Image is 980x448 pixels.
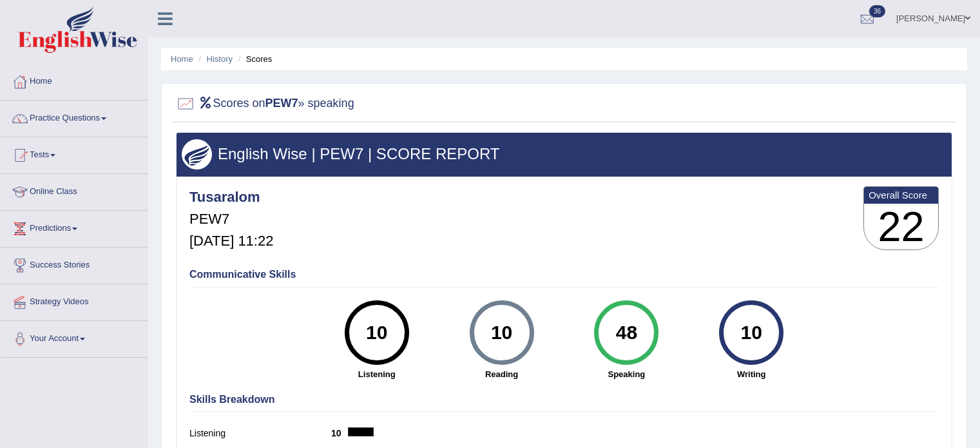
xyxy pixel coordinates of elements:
div: 48 [603,306,650,360]
b: Overall Score [869,190,934,200]
div: 10 [353,306,400,360]
a: Practice Questions [1,101,148,133]
strong: Writing [695,368,807,380]
div: 10 [728,306,775,360]
li: Scores [235,53,273,65]
span: 36 [869,5,885,17]
h2: Scores on » speaking [176,94,354,113]
h3: English Wise | PEW7 | SCORE REPORT [182,146,946,162]
h5: PEW7 [189,211,273,227]
a: Strategy Videos [1,284,148,317]
a: Your Account [1,321,148,353]
label: Listening [189,427,331,440]
h4: Skills Breakdown [189,394,939,405]
a: Predictions [1,211,148,243]
h5: [DATE] 11:22 [189,233,273,249]
img: wings.png [182,139,212,170]
a: Online Class [1,174,148,206]
h3: 22 [864,204,938,250]
strong: Listening [321,368,433,380]
a: History [207,54,233,64]
b: 10 [331,428,348,438]
strong: Reading [446,368,558,380]
a: Tests [1,137,148,170]
div: 10 [478,306,525,360]
a: Home [171,54,193,64]
b: PEW7 [265,97,298,110]
h4: Tusaralom [189,190,273,205]
h4: Communicative Skills [189,269,939,280]
strong: Speaking [570,368,682,380]
a: Home [1,64,148,96]
a: Success Stories [1,248,148,280]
